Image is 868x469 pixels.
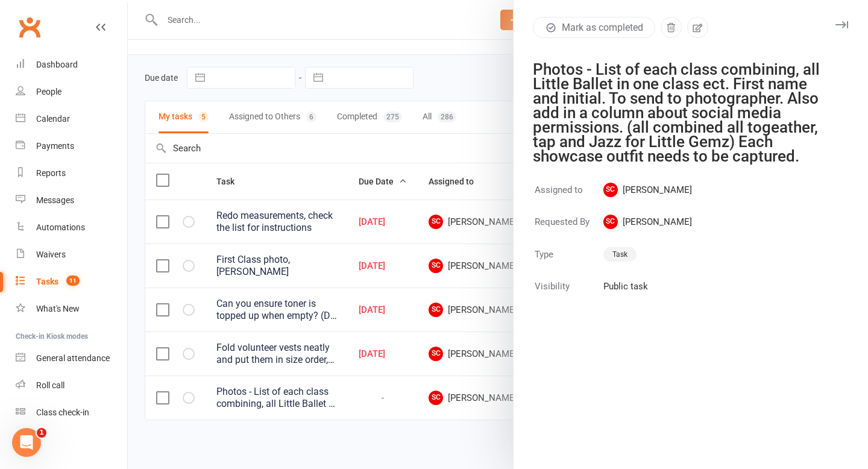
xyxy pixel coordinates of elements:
[603,215,692,229] span: [PERSON_NAME]
[534,182,602,213] td: Assigned to
[36,380,64,390] div: Roll call
[603,279,693,309] td: Public task
[16,241,127,268] a: Waivers
[534,214,602,245] td: Requested By
[36,168,66,178] div: Reports
[16,187,127,214] a: Messages
[16,295,127,323] a: What's New
[16,268,127,295] a: Tasks 11
[534,246,602,277] td: Type
[16,78,127,105] a: People
[16,372,127,399] a: Roll call
[12,428,41,457] iframe: Intercom live chat
[36,304,80,313] div: What's New
[36,250,66,259] div: Waivers
[16,51,127,78] a: Dashboard
[603,183,692,197] span: [PERSON_NAME]
[603,183,618,197] span: SC
[16,214,127,241] a: Automations
[36,141,74,151] div: Payments
[36,408,89,417] div: Class check-in
[36,87,61,96] div: People
[66,275,80,286] span: 11
[534,279,602,309] td: Visibility
[16,160,127,187] a: Reports
[603,215,618,229] span: SC
[603,247,637,262] div: Task
[36,353,110,363] div: General attendance
[14,12,45,42] a: Clubworx
[16,345,127,372] a: General attendance kiosk mode
[16,105,127,133] a: Calendar
[16,133,127,160] a: Payments
[533,62,834,163] div: Photos - List of each class combining, all Little Ballet in one class ect. First name and initial...
[16,399,127,426] a: Class kiosk mode
[36,195,74,205] div: Messages
[37,428,46,438] span: 1
[36,222,85,232] div: Automations
[36,114,70,124] div: Calendar
[36,60,78,69] div: Dashboard
[533,17,655,38] button: Mark as completed
[36,277,58,286] div: Tasks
